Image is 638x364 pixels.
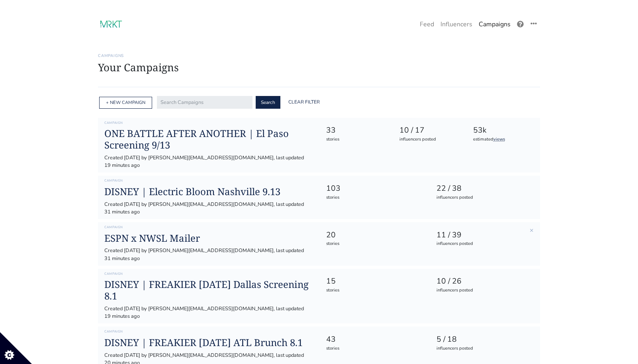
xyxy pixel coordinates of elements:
a: + NEW CAMPAIGN [106,100,145,106]
div: 33 [326,125,386,136]
div: Created [DATE] by [PERSON_NAME][EMAIL_ADDRESS][DOMAIN_NAME], last updated 31 minutes ago [104,201,313,216]
a: DISNEY | FREAKIER [DATE] Dallas Screening 8.1 [104,279,313,302]
div: 20 [326,229,423,241]
div: 103 [326,183,423,194]
div: stories [326,345,423,352]
h6: Campaign [104,225,313,229]
div: stories [326,136,386,143]
h6: Campaign [104,272,313,276]
div: stories [326,194,423,201]
div: Created [DATE] by [PERSON_NAME][EMAIL_ADDRESS][DOMAIN_NAME], last updated 31 minutes ago [104,247,313,262]
a: ESPN x NWSL Mailer [104,233,313,244]
a: × [530,226,534,235]
a: ONE BATTLE AFTER ANOTHER | El Paso Screening 9/13 [104,128,313,151]
div: influencers posted [436,194,533,201]
div: 10 / 17 [399,125,459,136]
div: 22 / 38 [436,183,533,194]
div: 11 / 39 [436,229,533,241]
a: DISNEY | Electric Bloom Nashville 9.13 [104,186,313,198]
h6: Campaign [104,179,313,183]
div: 53k [473,125,532,136]
div: stories [326,241,423,247]
h6: Campaign [104,330,313,334]
h1: Your Campaigns [98,61,540,74]
button: Search [256,96,280,109]
h6: Campaigns [98,53,540,58]
a: Feed [417,16,437,32]
div: estimated [473,136,532,143]
input: Search Campaigns [157,96,252,109]
a: DISNEY | FREAKIER [DATE] ATL Brunch 8.1 [104,337,313,348]
img: 17:23:10_1694020990 [98,18,123,31]
div: 10 / 26 [436,276,533,287]
div: influencers posted [399,136,459,143]
div: 5 / 18 [436,334,533,345]
a: Clear Filter [284,96,325,109]
a: views [493,136,505,142]
div: Created [DATE] by [PERSON_NAME][EMAIL_ADDRESS][DOMAIN_NAME], last updated 19 minutes ago [104,154,313,169]
div: 15 [326,276,423,287]
div: Created [DATE] by [PERSON_NAME][EMAIL_ADDRESS][DOMAIN_NAME], last updated 19 minutes ago [104,305,313,320]
a: Campaigns [476,16,514,32]
a: Influencers [437,16,476,32]
div: stories [326,287,423,294]
div: influencers posted [436,345,533,352]
div: influencers posted [436,287,533,294]
h6: Campaign [104,121,313,125]
div: 43 [326,334,423,345]
div: influencers posted [436,241,533,247]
